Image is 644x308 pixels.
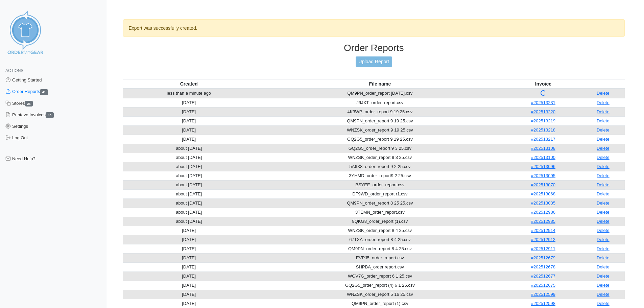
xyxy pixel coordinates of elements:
a: Delete [597,255,610,260]
td: [DATE] [123,116,255,125]
h3: Order Reports [123,42,625,54]
a: Delete [597,155,610,160]
div: Export was successfully created. [123,19,625,37]
a: Delete [597,164,610,169]
a: Delete [597,237,610,242]
td: [DATE] [123,262,255,271]
td: [DATE] [123,226,255,235]
a: Delete [597,301,610,306]
td: J9JXT_order_report.csv [255,98,505,107]
td: [DATE] [123,244,255,253]
a: #202512677 [531,274,555,279]
td: about [DATE] [123,198,255,208]
a: Delete [597,210,610,215]
a: #202513108 [531,146,555,151]
td: SHPBA_order report.csv [255,262,505,271]
td: GQ2G5_order_report (4) 6 1 25.csv [255,281,505,290]
td: about [DATE] [123,144,255,153]
td: about [DATE] [123,189,255,198]
td: 4K3WP_order_report 9 19 25.csv [255,107,505,116]
a: Delete [597,264,610,269]
td: WNZSK_order_report 9 3 25.csv [255,153,505,162]
span: 25 [25,101,33,106]
td: DF9WD_order_report r1.csv [255,189,505,198]
td: WNZSK_order_report 9 19 25.csv [255,125,505,135]
a: #202512675 [531,283,555,288]
td: BSYEE_order_report.csv [255,180,505,189]
td: 8QKG8_order_report (1).csv [255,217,505,226]
a: Delete [597,274,610,279]
a: #202513231 [531,100,555,105]
th: Created [123,79,255,89]
a: Delete [597,127,610,133]
a: Delete [597,200,610,206]
a: #202513219 [531,118,555,123]
td: EVPJ5_order_report.csv [255,253,505,262]
a: Delete [597,173,610,178]
td: [DATE] [123,135,255,144]
td: about [DATE] [123,208,255,217]
a: Delete [597,246,610,251]
a: #202513035 [531,200,555,206]
a: #202512678 [531,264,555,269]
span: 41 [40,89,48,95]
td: about [DATE] [123,217,255,226]
td: 3YHMD_order_report9 2 25.csv [255,171,505,180]
span: 40 [46,112,54,118]
td: QM9PN_order_report (1).csv [255,299,505,308]
a: Delete [597,182,610,187]
a: #202513217 [531,137,555,142]
td: WNZSK_order_report 8 4 25.csv [255,226,505,235]
a: Delete [597,137,610,142]
td: WGV7G_order_report 6 1 25.csv [255,271,505,281]
a: Delete [597,118,610,123]
a: #202513068 [531,191,555,196]
td: [DATE] [123,253,255,262]
td: [DATE] [123,235,255,244]
a: #202513220 [531,109,555,114]
td: about [DATE] [123,171,255,180]
a: #202512986 [531,210,555,215]
td: less than a minute ago [123,89,255,98]
td: [DATE] [123,271,255,281]
a: Delete [597,91,610,96]
td: QM9PN_order_report [DATE].csv [255,89,505,98]
a: #202513096 [531,164,555,169]
td: QM9PN_order_report 8 25 25.csv [255,198,505,208]
a: #202513070 [531,182,555,187]
th: Invoice [505,79,581,89]
span: Actions [5,68,23,73]
td: about [DATE] [123,153,255,162]
a: #202513100 [531,155,555,160]
a: #202513218 [531,127,555,133]
a: #202512911 [531,246,555,251]
a: #202512599 [531,292,555,297]
td: GQ2G5_order_report 9 19 25.csv [255,135,505,144]
td: WNZSK_order_report 5 16 25.csv [255,290,505,299]
td: 67TXA_order_report 8 4 25.csv [255,235,505,244]
td: [DATE] [123,125,255,135]
td: about [DATE] [123,162,255,171]
a: Delete [597,109,610,114]
a: #202512679 [531,255,555,260]
a: Delete [597,219,610,224]
a: #202512912 [531,237,555,242]
a: #202512598 [531,301,555,306]
th: File name [255,79,505,89]
a: #202512985 [531,219,555,224]
td: about [DATE] [123,180,255,189]
td: 5A6X8_order_report 9 2 25.csv [255,162,505,171]
td: [DATE] [123,107,255,116]
td: GQ2G5_order_report 9 3 25.csv [255,144,505,153]
a: #202512914 [531,228,555,233]
a: Upload Report [356,56,392,67]
td: [DATE] [123,281,255,290]
td: [DATE] [123,98,255,107]
td: QM9PN_order_report 9 19 25.csv [255,116,505,125]
td: 3TEMN_order_report.csv [255,208,505,217]
a: Delete [597,228,610,233]
td: QM9PN_order_report 8 4 25.csv [255,244,505,253]
td: [DATE] [123,290,255,299]
a: Delete [597,191,610,196]
a: Delete [597,292,610,297]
